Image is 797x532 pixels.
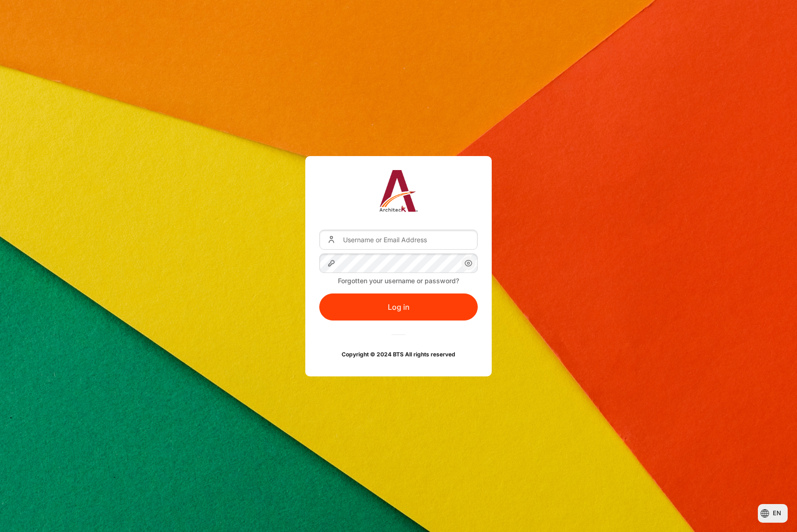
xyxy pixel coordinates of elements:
[379,170,418,216] a: Architeck
[338,277,459,285] a: Forgotten your username or password?
[319,230,478,249] input: Username or Email Address
[379,170,418,212] img: Architeck
[773,509,781,518] span: en
[342,351,455,358] strong: Copyright © 2024 BTS All rights reserved
[758,504,788,523] button: Languages
[319,293,478,321] button: Log in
